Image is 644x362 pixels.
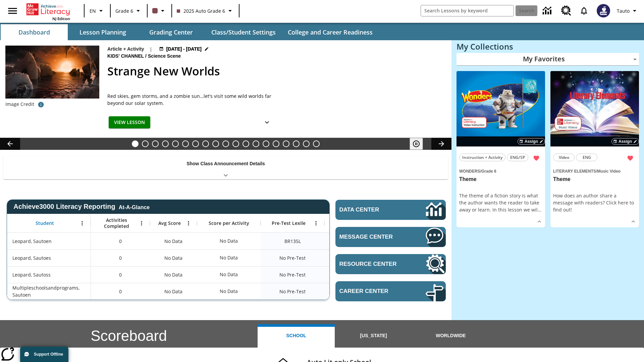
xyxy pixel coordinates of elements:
[150,46,152,53] span: |
[91,233,150,249] div: 0, Leopard, Sautoen
[339,206,403,213] span: Data Center
[12,238,52,245] span: Leopard, Sautoen
[263,140,269,147] button: Slide 14 Career Lesson
[597,169,621,174] span: Music Video
[90,7,96,14] span: EN
[94,217,139,229] span: Activities Completed
[335,227,446,247] a: Message Center
[324,266,388,283] div: No Data, Leopard, Sautoss
[150,5,169,17] button: Class color is dark brown. Change class color
[335,200,446,220] a: Data Center
[216,285,241,298] div: No Data, Multipleschoolsandprograms, Sautoen
[410,138,423,150] button: Pause
[339,261,406,267] span: Resource Center
[192,140,199,147] button: Slide 7 The Last Homesteaders
[510,154,525,161] span: ENG/SP
[459,154,505,161] button: Instruction + Activity
[272,220,306,226] span: Pre-Test Lexile
[431,138,451,150] button: Lesson carousel, Next
[148,53,182,60] span: Science Scene
[12,271,51,278] span: Leopard, Sautoss
[534,217,544,227] button: Show Details
[335,324,412,348] button: [US_STATE]
[538,206,541,213] span: …
[158,46,211,53] button: Aug 24 - Aug 24 Choose Dates
[557,2,575,20] a: Resource Center, Will open in new tab
[150,283,197,300] div: No Data, Multipleschoolsandprograms, Sautoen
[158,220,181,226] span: Avg Score
[107,93,275,107] span: Red skies, gem storms, and a zombie sun…let's visit some wild worlds far beyond our solar system.
[550,71,639,228] div: lesson details
[119,203,150,210] div: At-A-Glance
[150,249,197,266] div: No Data, Leopard, Sautoes
[34,99,48,111] button: Credit: NASA/JPL-Caltech/T. Pyle
[583,154,591,161] span: ENG
[115,7,133,14] span: Grade 6
[457,42,639,51] h3: My Collections
[177,7,225,14] span: 2025 Auto Grade 6
[1,24,68,40] button: Dashboard
[216,234,241,248] div: No Data, Leopard, Sautoen
[232,140,239,147] button: Slide 11 The Invasion of the Free CD
[161,251,186,265] span: No Data
[273,140,279,147] button: Slide 15 Cooking Up Native Traditions
[113,5,145,17] button: Grade: Grade 6, Select a grade
[459,169,480,174] span: Wonders
[597,4,610,17] img: Avatar
[593,2,614,19] button: Select a new avatar
[107,53,145,60] span: Kids' Channel
[222,140,229,147] button: Slide 10 Fashion Forward in Ancient Rome
[36,220,54,226] span: Student
[132,140,139,147] button: Slide 1 Strange New Worlds
[13,203,150,210] span: Achieve3000 Literacy Reporting
[539,2,557,20] a: Data Center
[412,324,489,348] button: Worldwide
[26,3,70,16] a: Home
[91,249,150,266] div: 0, Leopard, Sautoes
[243,140,249,147] button: Slide 12 Mixed Practice: Citing Evidence
[87,5,108,17] button: Language: EN, Select a language
[481,169,496,174] span: Grade 6
[209,220,249,226] span: Score per Activity
[152,140,159,147] button: Slide 3 All Aboard the Hyperloop?
[206,24,281,40] button: Class/Student Settings
[575,2,593,19] a: Notifications
[410,138,430,150] div: Pause
[553,167,636,175] span: Topic: Literary Elements/Music Video
[150,233,197,249] div: No Data, Leopard, Sautoen
[559,154,569,161] span: Video
[530,152,542,164] button: Remove from Favorites
[283,140,289,147] button: Slide 16 Hooray for Constitution Day!
[518,138,545,145] button: Assign Choose Dates
[459,167,542,175] span: Topic: Wonders/Grade 6
[109,116,150,129] button: View Lesson
[284,238,301,245] span: Beginning reader 135 Lexile, Leopard, Sautoen
[119,254,122,261] span: 0
[335,281,446,301] a: Career Center
[324,283,388,300] div: No Data, Multipleschoolsandprograms, Sautoen
[138,24,205,40] button: Grading Center
[161,234,186,248] span: No Data
[107,46,144,53] p: Article + Activity
[12,254,51,261] span: Leopard, Sautoes
[5,46,99,99] img: Artist's concept of what it would be like to stand on the surface of the exoplanet TRAPPIST-1
[77,218,87,228] button: Open Menu
[617,7,630,14] span: Tauto
[186,160,265,167] p: Show Class Announcement Details
[258,324,335,348] button: School
[52,16,70,21] span: NJ Edition
[161,285,186,298] span: No Data
[324,249,388,266] div: No Data, Leopard, Sautoes
[553,154,575,161] button: Video
[119,271,122,278] span: 0
[614,5,641,17] button: Profile/Settings
[596,169,597,174] span: /
[91,266,150,283] div: 0, Leopard, Sautoss
[137,218,147,228] button: Open Menu
[421,5,514,16] input: search field
[459,176,542,183] h3: Theme
[107,63,443,80] h2: Strange New Worlds
[3,1,22,21] button: Open side menu
[293,140,300,147] button: Slide 17 Remembering Justice O'Connor
[311,218,321,228] button: Open Menu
